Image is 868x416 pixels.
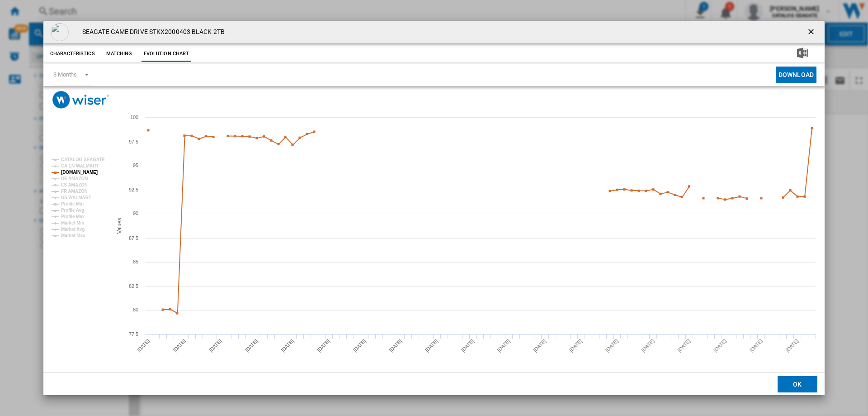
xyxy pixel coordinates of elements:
tspan: [DATE] [785,338,800,353]
tspan: Profile Avg [61,208,84,213]
tspan: 90 [133,210,138,216]
button: Download [776,67,816,83]
tspan: Market Max [61,233,85,238]
tspan: [DATE] [676,338,691,353]
tspan: 82.5 [129,283,138,289]
tspan: Values [116,218,123,234]
tspan: [DATE] [280,338,295,353]
tspan: CA EN WALMART [61,163,99,168]
tspan: [DATE] [136,338,151,353]
tspan: [DATE] [460,338,475,353]
button: Matching [99,46,139,62]
tspan: 85 [133,259,138,264]
tspan: [DATE] [712,338,727,353]
tspan: Profile Max [61,214,85,219]
tspan: [DATE] [244,338,259,353]
button: Download in Excel [783,46,822,62]
ng-md-icon: getI18NText('BUTTONS.CLOSE_DIALOG') [807,27,817,38]
img: empty.gif [51,23,69,41]
button: OK [778,376,817,392]
tspan: 87.5 [129,235,138,241]
tspan: 77.5 [129,331,138,337]
tspan: [DATE] [604,338,619,353]
button: getI18NText('BUTTONS.CLOSE_DIALOG') [803,23,821,41]
tspan: Profile Min [61,201,84,206]
tspan: [DATE] [172,338,187,353]
h4: SEAGATE GAME DRIVE STKX2000403 BLACK 2TB [78,28,225,37]
button: Characteristics [48,46,97,62]
tspan: 80 [133,307,138,312]
tspan: [DATE] [532,338,547,353]
button: Evolution chart [142,46,192,62]
tspan: [DATE] [749,338,764,353]
tspan: [DATE] [316,338,331,353]
tspan: Market Min [61,220,84,225]
tspan: 97.5 [129,139,138,144]
tspan: [DATE] [568,338,583,353]
tspan: [DATE] [424,338,439,353]
tspan: [DATE] [388,338,403,353]
tspan: 95 [133,163,138,168]
md-dialog: Product popup [43,21,825,395]
tspan: [DOMAIN_NAME] [61,170,98,175]
tspan: Market Avg [61,227,85,232]
tspan: [DATE] [352,338,367,353]
tspan: CATALOG SEAGATE [61,157,105,162]
tspan: US WALMART [61,195,91,200]
tspan: [DATE] [208,338,223,353]
div: 3 Months [53,71,77,78]
tspan: 100 [130,115,138,120]
tspan: [DATE] [641,338,656,353]
img: excel-24x24.png [797,48,808,58]
tspan: DE AMAZON [61,176,88,181]
tspan: FR AMAZON [61,189,88,194]
tspan: [DATE] [496,338,511,353]
img: logo_wiser_300x94.png [52,91,109,109]
tspan: 92.5 [129,187,138,192]
tspan: ES AMAZON [61,182,88,187]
